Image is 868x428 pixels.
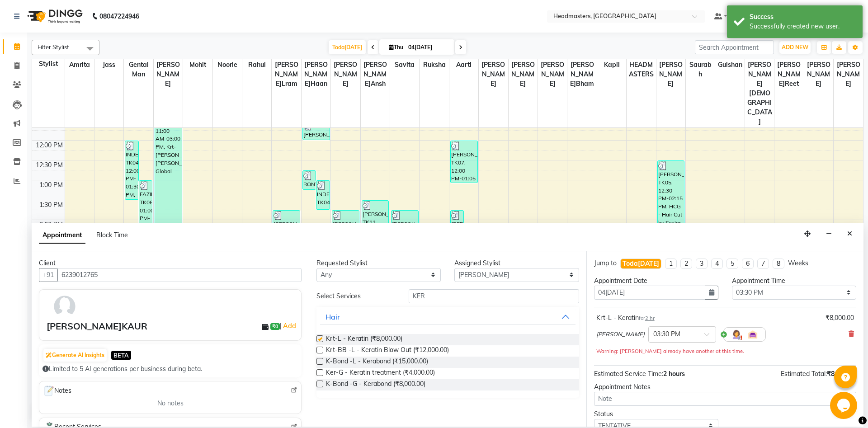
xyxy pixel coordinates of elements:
li: 3 [696,259,708,269]
span: Savita [390,59,419,71]
input: Search by Name/Mobile/Email/Code [57,268,302,282]
span: Jass [94,59,123,71]
input: 2025-09-04 [406,41,451,54]
li: 6 [742,259,754,269]
span: Notes [43,385,71,397]
span: [PERSON_NAME] [331,59,360,89]
div: [PERSON_NAME], TK07, 12:00 PM-01:05 PM, TH-EB - Eyebrows,TH-UL - [GEOGRAPHIC_DATA] [451,141,477,183]
div: Status [594,409,718,419]
small: Warning: [PERSON_NAME] already have another at this time. [596,348,744,354]
div: Appointment Time [732,276,856,286]
span: Saurabh [686,59,715,80]
div: Appointment Date [594,276,718,286]
span: Gental Man [124,59,153,80]
span: 2 hours [663,370,685,378]
b: 08047224946 [99,4,139,29]
div: [PERSON_NAME]REEK, TK11, 01:30 PM-02:15 PM, BR[PERSON_NAME]eard [362,201,389,229]
span: Aarti [449,59,478,71]
span: Rahul [242,59,271,71]
div: [PERSON_NAME]KAUR [47,320,147,333]
small: for [639,315,655,321]
span: Krt-L - Keratin (₹8,000.00) [326,334,402,345]
span: [PERSON_NAME] [804,59,833,89]
span: Estimated Total: [781,370,827,378]
span: [PERSON_NAME]lram [272,59,301,89]
img: Interior.png [747,329,758,340]
span: 2 hr [645,315,655,321]
span: [PERSON_NAME]ansh [361,59,390,89]
img: logo [23,4,85,29]
button: ADD NEW [779,41,811,54]
div: 12:00 PM [34,141,65,150]
div: INDERBEER, TK04, 12:00 PM-01:30 PM, HCG - Hair Cut by Senior Hair Stylist,O3-MSK-DTAN - D-Tan Pac... [125,141,138,199]
div: ₹8,000.00 [826,313,854,323]
div: Limited to 5 AI generations per business during beta. [42,364,298,374]
span: Block Time [96,231,128,239]
button: Generate AI Insights [43,349,107,362]
span: ₹0 [270,323,280,330]
div: Stylist [32,59,65,69]
input: Search by service name [409,289,579,303]
div: [PERSON_NAME], TK10, 01:45 PM-02:15 PM, HCG-B - BABY BOY HAIR CUT [273,211,300,229]
div: 12:30 PM [34,160,65,170]
div: 1:00 PM [38,180,65,190]
div: 1:30 PM [38,200,65,210]
div: Success [750,12,856,22]
li: 7 [757,259,769,269]
span: BETA [111,351,131,359]
span: Estimated Service Time: [594,370,663,378]
li: 1 [665,259,677,269]
img: avatar [52,293,78,320]
span: Filter Stylist [38,43,69,51]
span: [PERSON_NAME]bham [567,59,596,89]
div: FAZIL, TK06, 01:00 PM-02:45 PM, HCG - Hair Cut by Senior Hair Stylist,BRD [PERSON_NAME]rd [139,181,152,249]
span: Thu [387,44,406,51]
div: Requested Stylist [316,259,441,268]
span: HEADMASTERS [627,59,656,80]
span: Mohit [183,59,212,71]
span: ADD NEW [782,44,808,51]
div: [PERSON_NAME], TK13, 01:45 PM-03:45 PM, AES-FACE - PRP Face,AES-LASER CHN - Laser Chin [392,211,418,289]
span: Kapil [597,59,626,71]
div: [PERSON_NAME]ramjit, TK09, 01:45 PM-02:45 PM, Trim - Trimming (one Length) [332,211,359,249]
div: [PERSON_NAME], TK14, 01:45 PM-03:45 PM, AES-EEXT - Eyelash Extension [451,211,463,289]
button: Close [843,227,856,241]
span: Gulshan [715,59,744,71]
div: Successfully created new user. [750,22,856,31]
div: INDERBEER, TK04, 01:00 PM-01:45 PM, BR[PERSON_NAME]eard [316,181,329,209]
span: [PERSON_NAME]haan [302,59,330,89]
iframe: chat widget [830,392,859,419]
span: [PERSON_NAME] [154,59,183,89]
div: [PERSON_NAME], TK03, 11:30 AM-12:00 PM, SH - Shave [303,121,330,140]
span: [PERSON_NAME][DEMOGRAPHIC_DATA] [745,59,774,127]
span: Toda[DATE] [329,40,366,54]
img: Hairdresser.png [731,329,742,340]
span: [PERSON_NAME] [596,330,645,339]
button: +91 [39,268,58,282]
span: Ker-G - Keratin treatment (₹4,000.00) [326,368,435,379]
span: Amrita [65,59,94,71]
div: [PERSON_NAME], TK02, 11:00 AM-03:00 PM, Krt-[PERSON_NAME],GL-[PERSON_NAME] Global [155,101,182,259]
span: [PERSON_NAME] [834,59,863,89]
span: | [280,320,297,331]
div: Hair [325,311,340,322]
span: No notes [157,399,184,408]
li: 2 [680,259,692,269]
input: Search Appointment [695,40,774,54]
input: yyyy-mm-dd [594,286,705,300]
span: K-Bond -L - Kerabond (₹15,000.00) [326,357,428,368]
button: Hair [320,309,575,325]
span: ₹8,000.00 [827,370,856,378]
span: [PERSON_NAME] [656,59,685,89]
div: [PERSON_NAME], TK05, 12:30 PM-02:15 PM, HCG - Hair Cut by Senior Hair Stylist,BRD - [PERSON_NAME] [658,161,684,229]
span: [PERSON_NAME] [538,59,567,89]
span: K-Bond -G - Kerabond (₹8,000.00) [326,379,425,390]
span: [PERSON_NAME]reet [774,59,803,89]
span: Ruksha [420,59,448,71]
span: Krt-BB -L - Keratin Blow Out (₹12,000.00) [326,345,449,357]
div: Appointment Notes [594,382,856,392]
li: 8 [773,259,784,269]
span: [PERSON_NAME] [479,59,508,89]
div: Assigned Stylist [454,259,579,268]
div: Client [39,259,302,268]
